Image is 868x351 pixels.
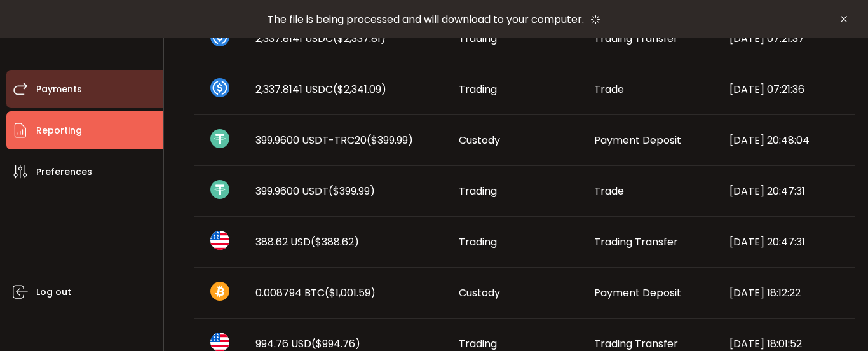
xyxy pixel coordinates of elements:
[804,290,868,351] iframe: Chat Widget
[594,184,624,198] span: Trade
[459,336,497,351] span: Trading
[719,235,855,249] div: [DATE] 20:47:31
[594,82,624,97] span: Trade
[325,286,376,300] span: ($1,001.59)
[459,235,497,249] span: Trading
[311,336,360,351] span: ($994.76)
[459,82,497,97] span: Trading
[210,129,229,148] img: usdt_portfolio.svg
[210,180,229,199] img: usdt_portfolio.svg
[719,336,855,351] div: [DATE] 18:01:52
[36,283,71,301] span: Log out
[594,336,678,351] span: Trading Transfer
[210,78,229,97] img: usdc_portfolio.svg
[255,133,413,148] span: 399.9600 USDT-TRC20
[255,31,386,46] span: 2,337.8141 USDC
[333,31,386,46] span: ($2,337.81)
[594,31,678,46] span: Trading Transfer
[459,286,500,300] span: Custody
[719,82,855,97] div: [DATE] 07:21:36
[594,235,678,249] span: Trading Transfer
[36,80,82,99] span: Payments
[210,282,229,301] img: btc_portfolio.svg
[719,133,855,148] div: [DATE] 20:48:04
[311,235,359,249] span: ($388.62)
[255,286,376,300] span: 0.008794 BTC
[719,286,855,300] div: [DATE] 18:12:22
[459,133,500,148] span: Custody
[459,31,497,46] span: Trading
[255,82,386,97] span: 2,337.8141 USDC
[268,12,584,27] span: The file is being processed and will download to your computer.
[719,31,855,46] div: [DATE] 07:21:37
[255,336,360,351] span: 994.76 USD
[36,163,92,181] span: Preferences
[367,133,413,148] span: ($399.99)
[255,184,375,198] span: 399.9600 USDT
[255,235,359,249] span: 388.62 USD
[210,231,229,250] img: usd_portfolio.svg
[329,184,375,198] span: ($399.99)
[333,82,386,97] span: ($2,341.09)
[594,286,681,300] span: Payment Deposit
[36,121,82,140] span: Reporting
[594,133,681,148] span: Payment Deposit
[459,184,497,198] span: Trading
[719,184,855,198] div: [DATE] 20:47:31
